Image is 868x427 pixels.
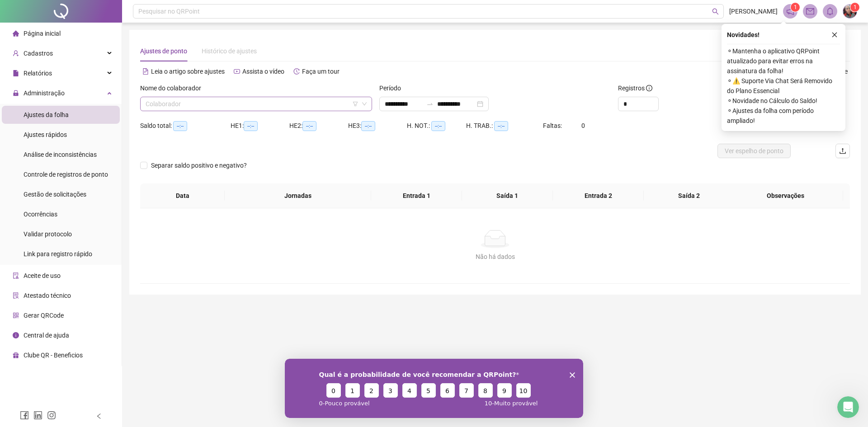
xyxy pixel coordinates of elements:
span: Ajustes de ponto [140,47,187,55]
button: Ver espelho de ponto [717,144,791,158]
span: history [293,68,300,75]
span: to [426,100,434,108]
span: notification [786,7,794,15]
span: home [13,30,19,37]
span: --:-- [494,121,508,131]
span: Observações [735,191,836,201]
span: linkedin [33,411,42,420]
span: audit [13,272,19,279]
span: 1 [854,4,857,10]
span: Central de ajuda [24,332,69,339]
span: Ajustes rápidos [24,131,67,138]
span: upload [839,147,846,155]
div: H. NOT.: [407,121,466,131]
span: file [13,70,19,76]
span: lock [13,90,19,96]
span: [PERSON_NAME] [729,6,778,16]
span: Assista o vídeo [242,68,284,75]
span: info-circle [13,332,19,338]
span: --:-- [173,121,187,131]
span: Análise de inconsistências [24,151,97,158]
span: Histórico de ajustes [202,47,257,55]
span: Leia o artigo sobre ajustes [151,68,225,75]
span: qrcode [13,312,19,319]
span: user-add [13,50,19,56]
th: Saída 2 [644,183,735,208]
iframe: Intercom live chat [837,396,859,418]
img: 41088 [843,5,857,18]
span: Controle de registros de ponto [24,171,108,178]
iframe: Pesquisa da QRPoint [285,359,583,418]
span: --:-- [431,121,445,131]
div: Não há dados [151,252,839,262]
span: Cadastros [24,50,53,57]
span: left [96,413,102,419]
div: HE 3: [348,121,407,131]
span: filter [353,101,358,107]
span: down [362,101,367,107]
div: H. TRAB.: [466,121,543,131]
span: ⚬ Ajustes da folha com período ampliado! [727,106,840,126]
span: 0 [581,122,585,129]
footer: QRPoint © 2025 - 2.90.5 - [122,395,868,427]
div: Saldo total: [140,121,231,131]
span: Página inicial [24,30,61,37]
span: ⚬ ⚠️ Suporte Via Chat Será Removido do Plano Essencial [727,76,840,96]
span: ⚬ Mantenha o aplicativo QRPoint atualizado para evitar erros na assinatura da folha! [727,46,840,76]
span: facebook [20,411,29,420]
sup: 1 [791,3,800,12]
th: Jornadas [225,183,371,208]
span: --:-- [244,121,258,131]
span: instagram [47,411,56,420]
span: Clube QR - Beneficios [24,352,83,359]
th: Entrada 2 [553,183,644,208]
span: Registros [618,83,652,93]
span: Administração [24,89,65,97]
span: Ajustes da folha [24,111,69,118]
th: Entrada 1 [371,183,462,208]
span: ⚬ Novidade no Cálculo do Saldo! [727,96,840,106]
span: solution [13,292,19,299]
span: gift [13,352,19,358]
span: youtube [234,68,240,75]
span: mail [806,7,814,15]
div: HE 1: [231,121,289,131]
span: Gerar QRCode [24,312,64,319]
span: file-text [142,68,149,75]
label: Nome do colaborador [140,83,207,93]
span: 1 [794,4,797,10]
th: Observações [728,183,843,208]
span: Validar protocolo [24,230,72,238]
span: --:-- [302,121,316,131]
span: Separar saldo positivo e negativo? [147,160,250,170]
span: Ocorrências [24,211,57,218]
span: Link para registro rápido [24,250,92,258]
span: close [831,32,838,38]
span: search [712,8,719,15]
span: Faltas: [543,122,563,129]
span: Relatórios [24,70,52,77]
span: swap-right [426,100,434,108]
sup: Atualize o seu contato no menu Meus Dados [850,3,859,12]
span: Atestado técnico [24,292,71,299]
span: Aceite de uso [24,272,61,279]
div: HE 2: [289,121,348,131]
th: Data [140,183,225,208]
span: Gestão de solicitações [24,191,86,198]
span: Faça um tour [302,68,340,75]
span: --:-- [361,121,375,131]
span: Novidades ! [727,30,759,40]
